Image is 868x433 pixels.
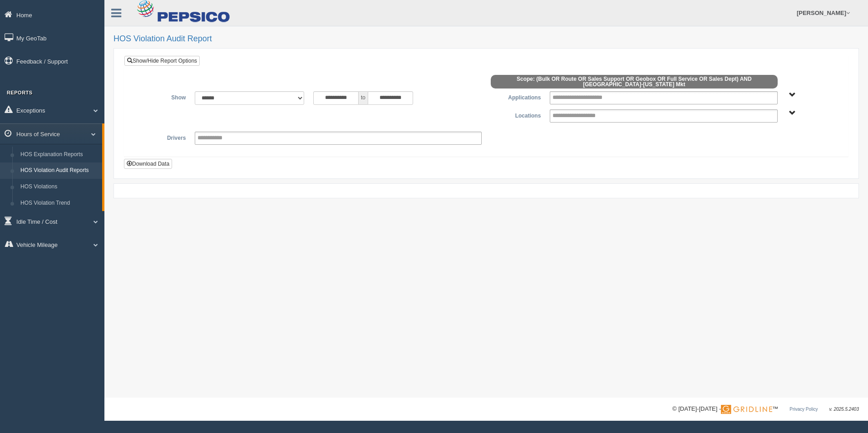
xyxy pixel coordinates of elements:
[359,91,368,105] span: to
[16,195,102,212] a: HOS Violation Trend
[113,34,859,44] h2: HOS Violation Audit Report
[829,407,859,412] span: v. 2025.5.2403
[131,132,190,143] label: Drivers
[789,407,818,412] a: Privacy Policy
[124,56,200,66] a: Show/Hide Report Options
[124,159,172,169] button: Download Data
[131,91,190,102] label: Show
[672,404,859,414] div: © [DATE]-[DATE] - ™
[16,179,102,195] a: HOS Violations
[486,91,545,102] label: Applications
[16,147,102,163] a: HOS Explanation Reports
[721,405,772,414] img: Gridline
[486,109,545,120] label: Locations
[16,162,102,179] a: HOS Violation Audit Reports
[491,75,778,89] span: Scope: (Bulk OR Route OR Sales Support OR Geobox OR Full Service OR Sales Dept) AND [GEOGRAPHIC_D...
